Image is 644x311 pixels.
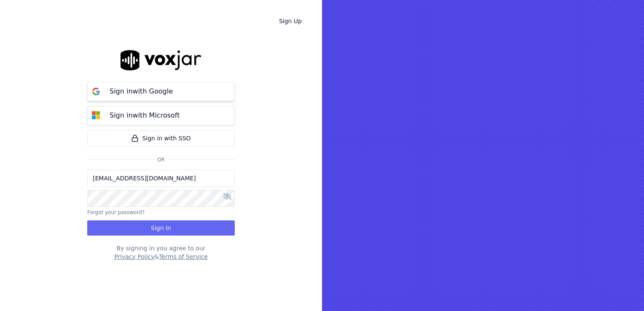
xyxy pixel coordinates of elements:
[272,13,309,29] a: Sign Up
[87,170,235,187] input: Email
[110,110,180,121] p: Sign in with Microsoft
[114,252,154,261] button: Privacy Policy
[154,156,168,163] span: Or
[87,106,235,125] button: Sign inwith Microsoft
[121,50,201,70] img: logo
[110,86,173,97] p: Sign in with Google
[87,130,235,146] a: Sign in with SSO
[87,244,235,261] div: By signing in you agree to our &
[88,83,105,100] img: google Sign in button
[87,209,145,216] button: Forgot your password?
[88,107,105,124] img: microsoft Sign in button
[159,252,207,261] button: Terms of Service
[87,220,235,236] button: Sign In
[87,82,235,101] button: Sign inwith Google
